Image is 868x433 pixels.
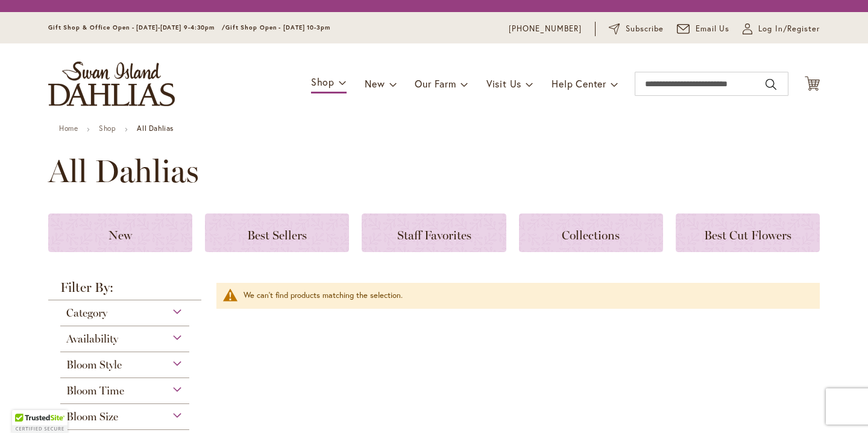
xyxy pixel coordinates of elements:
span: Email Us [696,23,730,35]
a: store logo [48,62,175,106]
span: Gift Shop Open - [DATE] 10-3pm [225,24,330,31]
iframe: Launch Accessibility Center [9,390,43,424]
span: Staff Favorites [397,228,471,242]
a: Log In/Register [743,23,820,35]
a: Best Cut Flowers [676,213,820,252]
a: Subscribe [609,23,664,35]
span: Shop [311,75,335,88]
span: Category [66,306,107,320]
a: New [48,213,192,252]
span: Availability [66,332,118,346]
span: Bloom Style [66,358,122,371]
span: All Dahlias [48,153,199,189]
a: Collections [519,213,663,252]
button: Search [766,75,776,94]
a: Best Sellers [205,213,349,252]
span: Help Center [552,77,606,90]
span: Our Farm [415,77,456,90]
strong: Filter By: [48,281,201,300]
span: Collections [562,228,620,242]
span: Gift Shop & Office Open - [DATE]-[DATE] 9-4:30pm / [48,24,225,31]
strong: All Dahlias [137,124,174,133]
span: Best Sellers [247,228,307,242]
span: Bloom Size [66,410,118,423]
a: Home [59,124,78,133]
span: New [365,77,385,90]
span: Log In/Register [758,23,820,35]
span: New [108,228,132,242]
a: Shop [99,124,116,133]
a: Email Us [677,23,730,35]
a: Staff Favorites [362,213,506,252]
span: Visit Us [486,77,521,90]
span: Subscribe [626,23,664,35]
a: [PHONE_NUMBER] [509,23,582,35]
span: Best Cut Flowers [704,228,791,242]
div: We can't find products matching the selection. [244,290,808,302]
span: Bloom Time [66,384,124,397]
